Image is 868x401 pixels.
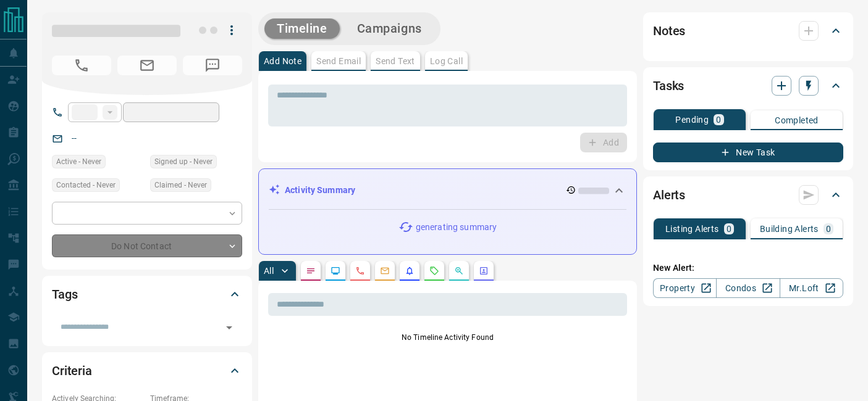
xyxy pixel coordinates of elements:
[665,225,719,233] p: Listing Alerts
[775,116,819,125] p: Completed
[405,266,415,276] svg: Listing Alerts
[653,21,685,41] h2: Notes
[345,19,434,39] button: Campaigns
[826,225,831,233] p: 0
[306,266,316,276] svg: Notes
[479,266,489,276] svg: Agent Actions
[268,332,627,343] p: No Timeline Activity Found
[653,180,843,210] div: Alerts
[269,179,626,202] div: Activity Summary
[56,155,101,168] span: Active - Never
[760,225,819,233] p: Building Alerts
[653,143,843,162] button: New Task
[52,279,242,309] div: Tags
[154,155,213,168] span: Signed up - Never
[52,361,92,381] h2: Criteria
[355,266,365,276] svg: Calls
[52,284,77,304] h2: Tags
[52,356,242,386] div: Criteria
[285,184,355,197] p: Activity Summary
[72,133,77,143] a: --
[675,115,709,124] p: Pending
[653,262,843,275] p: New Alert:
[653,71,843,101] div: Tasks
[183,56,242,75] span: No Number
[154,179,207,191] span: Claimed - Never
[653,278,717,298] a: Property
[52,56,111,75] span: No Number
[653,16,843,46] div: Notes
[416,221,497,234] p: generating summary
[264,57,301,65] p: Add Note
[727,225,731,233] p: 0
[716,278,780,298] a: Condos
[716,115,721,124] p: 0
[264,19,340,39] button: Timeline
[653,76,684,96] h2: Tasks
[221,319,238,336] button: Open
[380,266,390,276] svg: Emails
[653,185,685,205] h2: Alerts
[454,266,464,276] svg: Opportunities
[780,278,843,298] a: Mr.Loft
[117,56,177,75] span: No Email
[264,267,274,275] p: All
[52,234,242,257] div: Do Not Contact
[56,179,116,191] span: Contacted - Never
[331,266,340,276] svg: Lead Browsing Activity
[429,266,439,276] svg: Requests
